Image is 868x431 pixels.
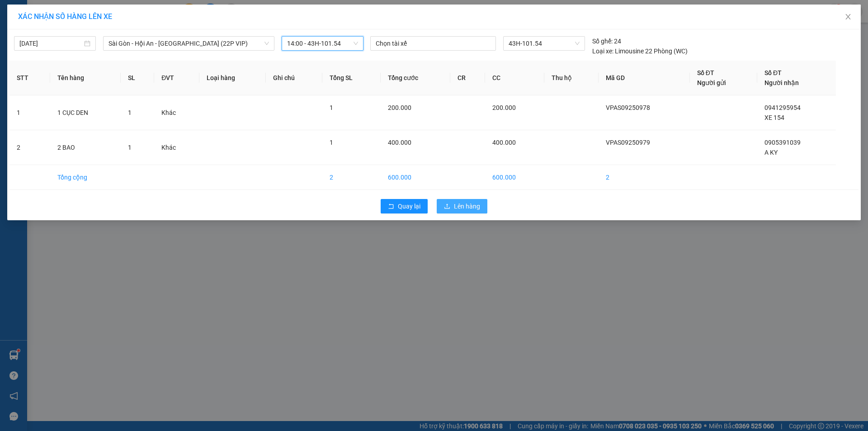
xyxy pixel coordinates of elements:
[381,199,428,213] button: rollbackQuay lại
[388,104,411,111] span: 200.000
[154,130,199,165] td: Khác
[128,109,132,116] span: 1
[592,46,613,56] span: Loại xe:
[444,203,450,210] span: upload
[266,61,322,95] th: Ghi chú
[50,165,120,190] td: Tổng cộng
[492,139,516,146] span: 400.000
[5,50,11,57] span: environment
[509,37,579,50] span: 43H-101.54
[388,203,394,210] span: rollback
[592,36,613,46] span: Số ghế:
[108,37,269,50] span: Sài Gòn - Hội An - Đà Nẵng (22P VIP)
[764,104,801,111] span: 0941295954
[592,46,688,56] div: Limousine 22 Phòng (WC)
[388,139,411,146] span: 400.000
[606,104,650,111] span: VPAS09250978
[9,130,50,165] td: 2
[592,36,621,46] div: 24
[450,61,486,95] th: CR
[835,5,861,30] button: Close
[264,41,269,46] span: down
[199,61,266,95] th: Loại hàng
[322,165,381,190] td: 2
[764,139,801,146] span: 0905391039
[19,38,82,48] input: 13/09/2025
[9,61,50,95] th: STT
[128,144,132,151] span: 1
[154,95,199,130] td: Khác
[5,50,61,107] b: 39/4A Quốc Lộ 1A - [GEOGRAPHIC_DATA] - An Sương - [GEOGRAPHIC_DATA]
[287,37,358,50] span: 14:00 - 43H-101.54
[50,95,120,130] td: 1 CỤC DEN
[606,139,650,146] span: VPAS09250979
[844,13,852,20] span: close
[5,5,131,22] li: [PERSON_NAME]
[18,12,112,21] span: XÁC NHẬN SỐ HÀNG LÊN XE
[381,165,450,190] td: 600.000
[50,61,120,95] th: Tên hàng
[599,61,690,95] th: Mã GD
[398,201,420,211] span: Quay lại
[764,149,778,156] span: A KY
[599,165,690,190] td: 2
[5,38,62,48] li: VP VP An Sương
[492,104,516,111] span: 200.000
[121,61,155,95] th: SL
[764,79,799,86] span: Người nhận
[154,61,199,95] th: ĐVT
[485,61,544,95] th: CC
[437,199,487,213] button: uploadLên hàng
[50,130,120,165] td: 2 BAO
[322,61,381,95] th: Tổng SL
[764,114,784,121] span: XE 154
[544,61,599,95] th: Thu hộ
[454,201,480,211] span: Lên hàng
[764,69,782,76] span: Số ĐT
[9,95,50,130] td: 1
[485,165,544,190] td: 600.000
[330,139,333,146] span: 1
[697,69,714,76] span: Số ĐT
[697,79,726,86] span: Người gửi
[330,104,333,111] span: 1
[381,61,450,95] th: Tổng cước
[62,38,120,68] li: VP [GEOGRAPHIC_DATA]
